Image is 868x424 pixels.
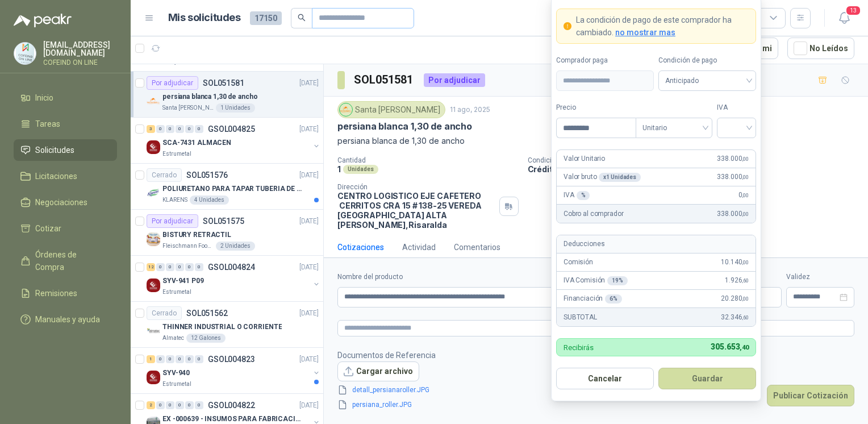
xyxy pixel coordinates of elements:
span: ,00 [742,211,749,217]
span: 338.000 [717,172,749,182]
label: Comprador paga [556,55,654,66]
a: Tareas [14,113,117,135]
p: Fleischmann Foods S.A. [162,242,214,251]
button: Cancelar [556,368,654,389]
p: BISTURY RETRACTIL [162,230,231,240]
label: IVA [717,102,756,113]
span: 338.000 [717,209,749,219]
button: No Leídos [787,38,854,59]
p: [DATE] [299,400,319,411]
span: 338.000 [717,153,749,164]
div: 0 [195,125,203,133]
img: Company Logo [147,186,160,200]
div: 0 [195,401,203,409]
span: exclamation-circle [564,22,571,30]
span: ,40 [740,344,749,351]
p: persiana blanca de 1,30 de ancho [337,135,854,147]
img: Logo peakr [14,14,72,27]
a: Manuales y ayuda [14,309,117,330]
div: Por adjudicar [147,76,198,90]
span: ,00 [742,296,749,302]
p: THINNER INDUSTRIAL O CORRIENTE [162,322,282,332]
div: 0 [166,401,174,409]
p: GSOL004823 [208,355,255,363]
p: 1 [337,164,341,174]
button: 13 [834,8,854,28]
span: ,60 [742,314,749,321]
span: ,00 [742,156,749,162]
p: Comisión [564,257,593,268]
span: Unitario [642,119,706,136]
span: Inicio [35,92,53,104]
p: SOL051576 [186,171,228,179]
div: Unidades [343,165,378,174]
span: Negociaciones [35,196,87,209]
a: Órdenes de Compra [14,244,117,278]
p: SCA-7431 ALMACEN [162,138,231,148]
div: 0 [185,355,194,363]
div: 12 Galones [186,334,226,343]
button: Cargar archivo [337,361,419,382]
p: 11 ago, 2025 [450,105,490,115]
div: 0 [176,263,184,271]
a: Por adjudicarSOL051575[DATE] Company LogoBISTURY RETRACTILFleischmann Foods S.A.2 Unidades [131,210,323,256]
p: Condición de pago [528,156,864,164]
span: 13 [845,5,861,16]
div: 0 [166,263,174,271]
p: Crédito a 60 días [528,164,864,174]
div: 0 [176,125,184,133]
div: Santa [PERSON_NAME] [337,101,445,118]
div: 2 Unidades [216,242,255,251]
button: Publicar Cotización [767,385,854,406]
div: 1 [147,355,155,363]
span: 1.926 [725,275,749,286]
span: ,00 [742,259,749,265]
div: 0 [166,125,174,133]
a: Licitaciones [14,165,117,187]
div: 0 [156,125,165,133]
div: Cerrado [147,168,182,182]
a: Solicitudes [14,139,117,161]
span: Remisiones [35,287,77,300]
div: 3 [147,125,155,133]
div: Comentarios [454,241,500,253]
p: SOL051575 [203,217,244,225]
p: SOL051581 [203,79,244,87]
p: Estrumetal [162,288,191,297]
div: Cerrado [147,306,182,320]
div: 12 [147,263,155,271]
span: 17150 [250,11,282,25]
p: SUBTOTAL [564,312,597,323]
p: Deducciones [564,239,604,250]
p: GSOL004822 [208,401,255,409]
p: Cobro al comprador [564,209,623,219]
p: [DATE] [299,170,319,181]
div: 0 [176,401,184,409]
p: SOL051562 [186,309,228,317]
div: Por adjudicar [147,214,198,228]
span: Órdenes de Compra [35,248,106,273]
img: Company Logo [147,140,160,154]
a: detall_persianaroller.JPG [348,385,434,396]
label: Condición de pago [658,55,756,66]
a: 1 0 0 0 0 0 GSOL004823[DATE] Company LogoSYV-940Estrumetal [147,352,321,389]
img: Company Logo [14,43,36,64]
p: POLIURETANO PARA TAPAR TUBERIA DE SENSORES DE NIVEL DEL BANCO DE HIELO [162,184,304,194]
p: KLARENS [162,196,187,205]
span: 32.346 [721,312,749,323]
p: GSOL004824 [208,263,255,271]
p: [DATE] [299,262,319,273]
div: Cotizaciones [337,241,384,253]
p: Almatec [162,334,184,343]
a: persiana_roller.JPG [348,400,434,410]
div: 0 [166,355,174,363]
span: ,60 [742,277,749,284]
a: 12 0 0 0 0 0 GSOL004824[DATE] Company LogoSYV-941 P09Estrumetal [147,260,321,297]
div: % [577,191,590,200]
a: Negociaciones [14,192,117,213]
p: Documentos de Referencia [337,349,448,361]
p: Financiación [564,293,622,304]
a: Cotizar [14,218,117,239]
span: Anticipado [665,72,749,89]
div: 1 Unidades [216,103,255,113]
